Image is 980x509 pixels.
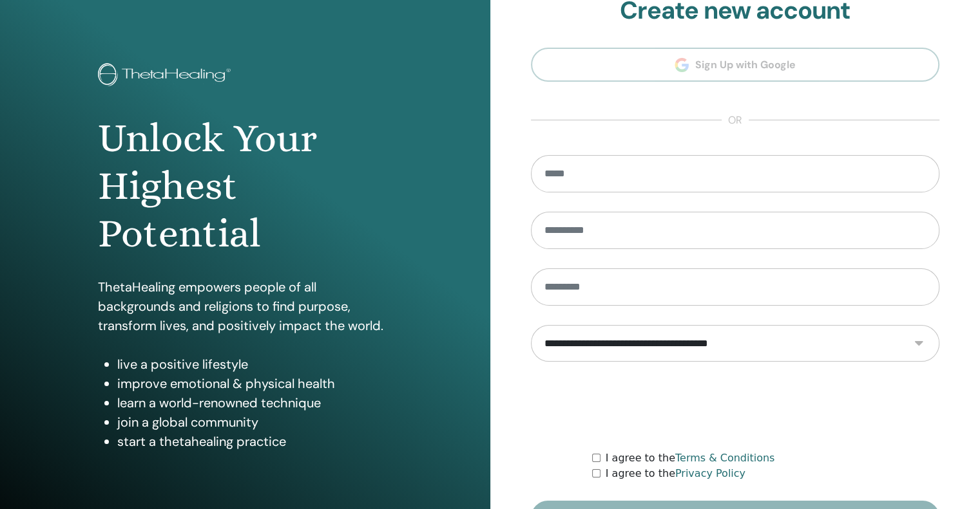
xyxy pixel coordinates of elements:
p: ThetaHealing empowers people of all backgrounds and religions to find purpose, transform lives, a... [98,277,392,335]
iframe: reCAPTCHA [637,381,833,431]
li: improve emotional & physical health [117,374,392,393]
li: join a global community [117,412,392,432]
li: learn a world-renowned technique [117,393,392,412]
a: Privacy Policy [675,467,745,479]
span: or [722,113,749,128]
li: start a thetahealing practice [117,432,392,451]
label: I agree to the [606,450,775,466]
h1: Unlock Your Highest Potential [98,115,392,258]
li: live a positive lifestyle [117,355,392,374]
a: Terms & Conditions [675,452,774,464]
label: I agree to the [606,466,745,481]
